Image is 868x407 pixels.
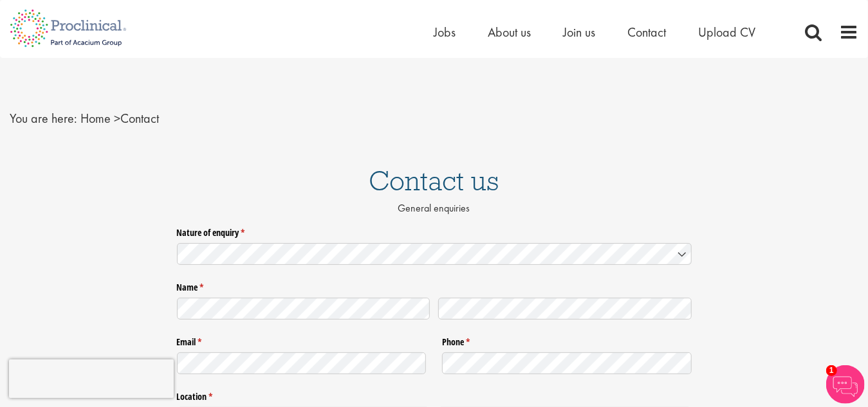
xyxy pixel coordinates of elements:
[563,24,595,41] a: Join us
[826,365,865,404] img: Chatbot
[698,24,755,41] a: Upload CV
[177,386,692,403] legend: Location
[438,298,692,320] input: Last
[434,24,456,41] a: Jobs
[80,110,159,127] span: Contact
[488,24,531,41] a: About us
[627,24,666,41] a: Contact
[9,359,174,398] iframe: reCAPTCHA
[826,365,837,376] span: 1
[177,298,430,320] input: First
[114,110,120,127] span: >
[80,110,111,127] a: breadcrumb link to Home
[177,222,692,239] label: Nature of enquiry
[442,332,692,348] label: Phone
[177,332,427,348] label: Email
[10,110,77,127] span: You are here:
[177,277,692,294] legend: Name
